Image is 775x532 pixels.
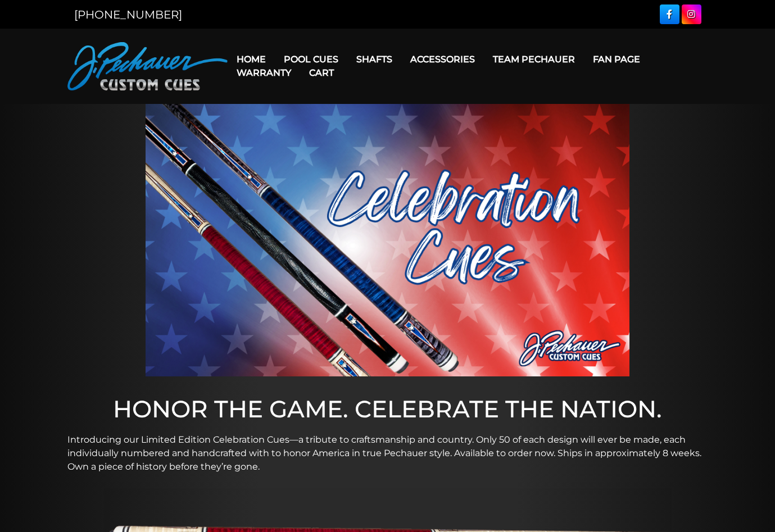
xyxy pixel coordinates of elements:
a: Home [228,45,275,74]
a: Team Pechauer [484,45,584,74]
img: Pechauer Custom Cues [67,42,228,90]
a: [PHONE_NUMBER] [74,8,182,21]
a: Shafts [347,45,401,74]
a: Warranty [228,58,300,87]
a: Pool Cues [275,45,347,74]
a: Accessories [401,45,484,74]
a: Fan Page [584,45,649,74]
a: Cart [300,58,343,87]
p: Introducing our Limited Edition Celebration Cues—a tribute to craftsmanship and country. Only 50 ... [67,433,708,474]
